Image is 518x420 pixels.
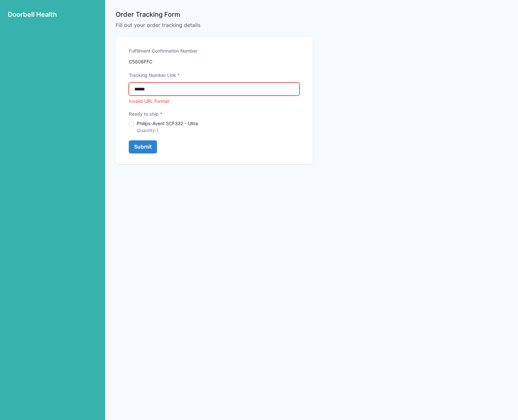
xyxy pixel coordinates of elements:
[137,120,198,127] p: Philips - Avent SCF332 - Ultra
[129,110,162,117] label: Ready to ship
[116,11,373,18] h2: Order Tracking Form
[8,11,97,18] h2: Doorbell Health
[129,98,300,104] div: Invalid URL Format
[116,21,373,29] p: Fill out your order tracking details
[129,140,157,153] button: Submit
[129,47,300,65] div: C5606FFC
[129,47,197,54] label: Fulfillment Confirmation Number
[129,72,180,79] label: Tracking Number Link
[137,127,198,134] p: Quantity: 1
